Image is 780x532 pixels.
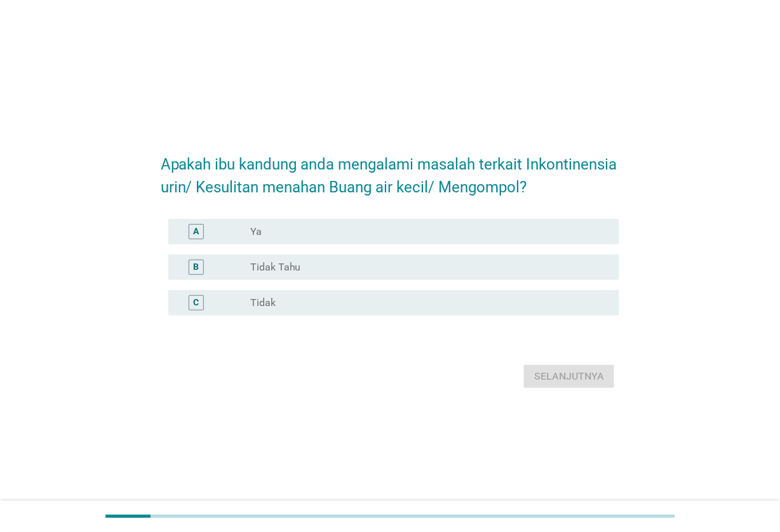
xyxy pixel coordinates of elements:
[193,296,199,310] div: C
[161,140,620,199] h2: Apakah ibu kandung anda mengalami masalah terkait Inkontinensia urin/ Kesulitan menahan Buang air...
[250,225,262,238] label: Ya
[250,296,276,309] label: Tidak
[193,261,199,274] div: B
[250,261,301,274] label: Tidak Tahu
[193,225,199,239] div: A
